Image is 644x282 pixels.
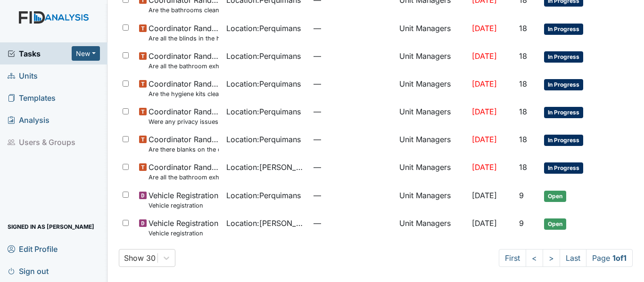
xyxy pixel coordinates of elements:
span: Coordinator Random Are all the bathroom exhaust fan covers clean and dust free? [149,161,219,182]
span: 18 [519,24,527,33]
span: Edit Profile [8,242,58,256]
div: Show 30 [124,252,156,264]
span: Templates [8,90,56,105]
small: Are all the bathroom exhaust fan covers clean and dust free? [149,173,219,182]
span: [DATE] [472,191,497,200]
a: Tasks [8,48,72,59]
span: — [314,78,391,89]
span: In Progress [544,107,583,118]
nav: task-pagination [499,249,633,267]
button: New [72,46,100,61]
span: Analysis [8,113,50,127]
span: Location : Perquimans [226,134,301,145]
small: Are there blanks on the daily communication logs that have not been addressed by managers? [149,145,219,154]
span: Coordinator Random Were any privacy issues observed? [149,106,219,126]
strong: 1 of 1 [612,253,627,263]
span: In Progress [544,135,583,146]
td: Unit Managers [396,130,468,158]
td: Unit Managers [396,102,468,130]
span: — [314,23,391,34]
span: [DATE] [472,162,497,172]
span: Signed in as [PERSON_NAME] [8,219,94,234]
span: Vehicle Registration Vehicle registration [149,218,218,238]
span: In Progress [544,162,583,174]
small: Are the hygiene kits clean? [149,89,219,98]
span: — [314,218,391,229]
small: Are the bathrooms clean and in good repair? [149,6,219,15]
span: [DATE] [472,107,497,116]
span: In Progress [544,79,583,90]
span: 18 [519,79,527,89]
small: Are all the blinds in the home operational and clean? [149,34,219,43]
span: 18 [519,51,527,61]
td: Unit Managers [396,19,468,47]
span: Location : Perquimans [226,50,301,62]
small: Are all the bathroom exhaust fan covers clean and dust free? [149,62,219,71]
span: — [314,190,391,201]
span: Units [8,68,38,83]
a: < [526,249,543,267]
td: Unit Managers [396,214,468,242]
span: — [314,134,391,145]
span: — [314,106,391,117]
span: Coordinator Random Are all the blinds in the home operational and clean? [149,23,219,43]
span: [DATE] [472,135,497,144]
small: Were any privacy issues observed? [149,117,219,126]
span: 18 [519,135,527,144]
span: Sign out [8,264,49,278]
a: Last [560,249,586,267]
span: Location : Perquimans [226,190,301,201]
span: Open [544,191,566,202]
td: Unit Managers [396,74,468,102]
span: — [314,161,391,173]
span: In Progress [544,24,583,35]
span: Location : Perquimans [226,78,301,89]
td: Unit Managers [396,186,468,214]
span: [DATE] [472,79,497,89]
a: First [499,249,526,267]
span: Coordinator Random Are all the bathroom exhaust fan covers clean and dust free? [149,50,219,71]
small: Vehicle registration [149,201,218,210]
span: Page [586,249,633,267]
span: Location : Perquimans [226,106,301,117]
span: Location : [PERSON_NAME]. [GEOGRAPHIC_DATA] [226,161,306,173]
span: 18 [519,107,527,116]
span: Location : Perquimans [226,23,301,34]
span: [DATE] [472,218,497,228]
span: — [314,50,391,62]
span: Vehicle Registration Vehicle registration [149,190,218,210]
a: > [543,249,560,267]
span: Location : [PERSON_NAME]. [GEOGRAPHIC_DATA] [226,218,306,229]
span: 18 [519,162,527,172]
span: [DATE] [472,24,497,33]
span: 9 [519,191,524,200]
span: Coordinator Random Are there blanks on the daily communication logs that have not been addressed ... [149,134,219,154]
span: In Progress [544,51,583,63]
span: Coordinator Random Are the hygiene kits clean? [149,78,219,98]
small: Vehicle registration [149,229,218,238]
span: [DATE] [472,51,497,61]
span: 9 [519,218,524,228]
td: Unit Managers [396,47,468,74]
span: Open [544,218,566,230]
td: Unit Managers [396,158,468,185]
